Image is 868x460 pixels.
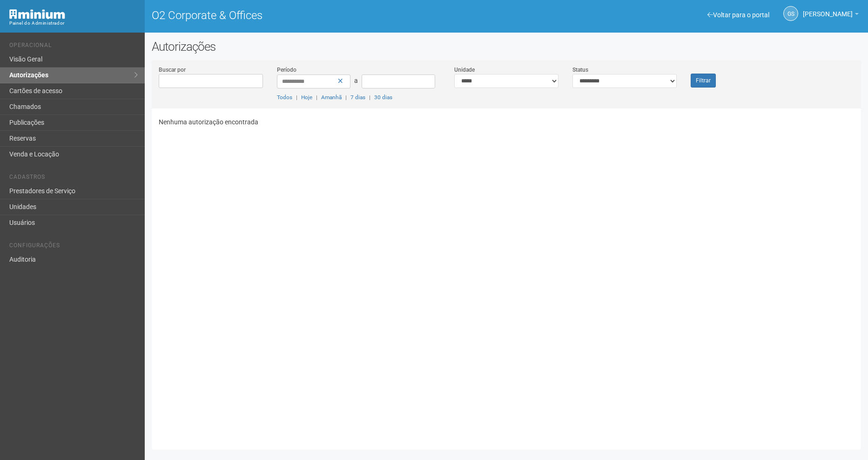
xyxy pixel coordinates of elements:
a: Hoje [301,94,312,101]
a: Voltar para o portal [707,11,769,19]
span: | [316,94,317,101]
a: Amanhã [321,94,342,101]
label: Unidade [454,66,475,74]
div: Painel do Administrador [9,19,138,27]
li: Cadastros [9,174,138,183]
span: | [345,94,347,101]
span: | [296,94,297,101]
span: Gabriela Souza [803,1,853,18]
a: [PERSON_NAME] [803,12,859,19]
h2: Autorizações [152,40,861,54]
li: Operacional [9,42,138,52]
img: Minium [9,9,65,19]
span: | [369,94,370,101]
a: GS [783,6,798,21]
label: Período [277,66,296,74]
p: Nenhuma autorização encontrada [159,118,854,126]
li: Configurações [9,242,138,252]
h1: O2 Corporate & Offices [152,9,499,21]
a: 7 dias [350,94,365,101]
span: a [354,77,358,84]
a: 30 dias [374,94,392,101]
button: Filtrar [691,74,716,88]
a: Todos [277,94,292,101]
label: Buscar por [159,66,186,74]
label: Status [572,66,588,74]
